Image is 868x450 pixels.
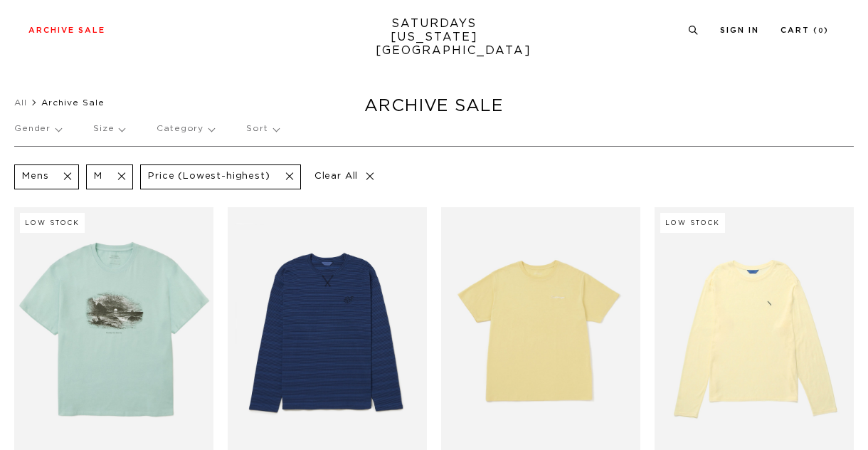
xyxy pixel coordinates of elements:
[376,17,493,58] a: SATURDAYS[US_STATE][GEOGRAPHIC_DATA]
[28,26,105,34] a: Archive Sale
[22,171,48,183] p: Mens
[14,98,27,107] a: All
[93,112,125,145] p: Size
[41,98,105,107] span: Archive Sale
[720,26,759,34] a: Sign In
[148,171,270,183] p: Price (Lowest-highest)
[246,112,278,145] p: Sort
[14,112,61,145] p: Gender
[818,28,824,34] small: 0
[660,213,725,233] div: Low Stock
[780,26,829,34] a: Cart (0)
[20,213,85,233] div: Low Stock
[308,164,381,189] p: Clear All
[94,171,102,183] p: M
[157,112,214,145] p: Category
